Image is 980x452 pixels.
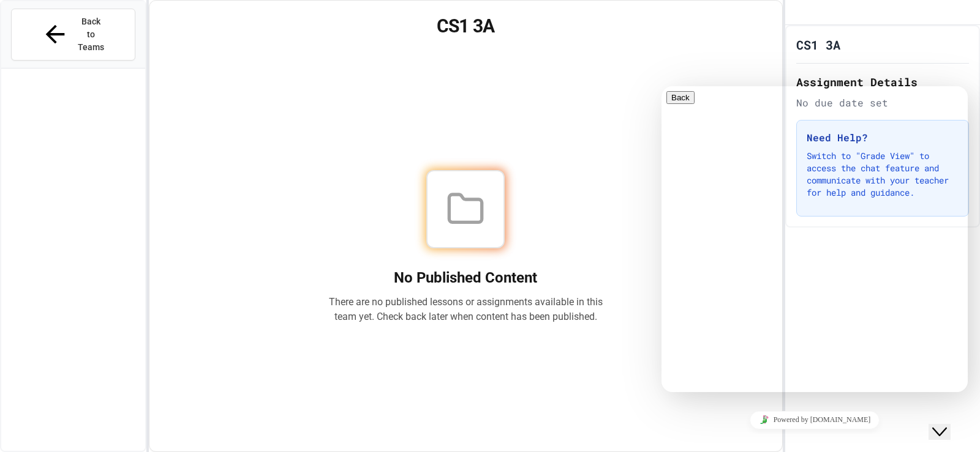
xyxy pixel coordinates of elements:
span: Back to Teams [77,15,105,54]
iframe: chat widget [929,403,968,440]
h2: Assignment Details [796,73,969,91]
h1: CS1 3A [164,15,767,37]
iframe: chat widget [661,406,968,434]
h2: No Published Content [328,268,603,287]
h1: CS1 3A [796,36,840,53]
iframe: chat widget [661,86,968,392]
button: Back to Teams [11,9,135,61]
p: There are no published lessons or assignments available in this team yet. Check back later when c... [328,295,603,324]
